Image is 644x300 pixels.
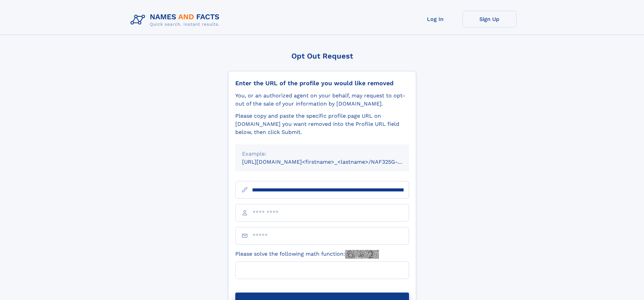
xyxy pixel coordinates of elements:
[235,92,409,108] div: You, or an authorized agent on your behalf, may request to opt-out of the sale of your informatio...
[462,11,517,27] a: Sign Up
[242,159,422,165] small: [URL][DOMAIN_NAME]<firstname>_<lastname>/NAF325G-xxxxxxxx
[242,150,402,158] div: Example:
[235,79,409,87] div: Enter the URL of the profile you would like removed
[228,52,416,60] div: Opt Out Request
[128,11,225,29] img: Logo Names and Facts
[235,250,379,259] label: Please solve the following math function:
[235,112,409,136] div: Please copy and paste the specific profile page URL on [DOMAIN_NAME] you want removed into the Pr...
[408,11,462,27] a: Log In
